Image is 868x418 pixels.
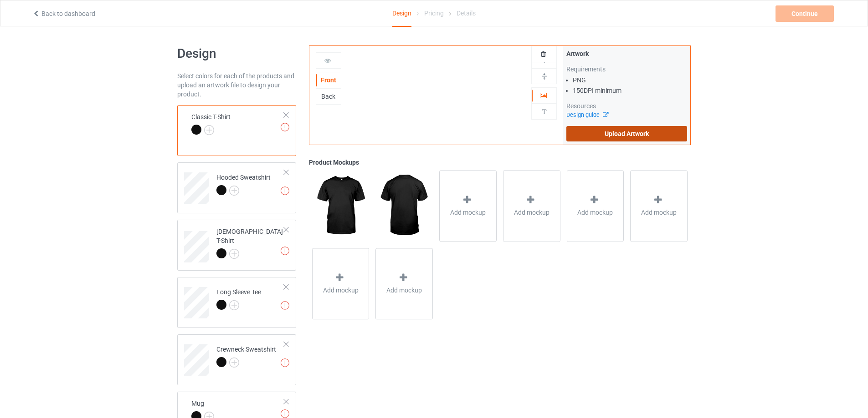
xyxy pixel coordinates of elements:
div: Add mockup [312,248,370,319]
div: Add mockup [439,170,497,242]
img: svg+xml;base64,PD94bWwgdmVyc2lvbj0iMS4wIiBlbmNvZGluZz0iVVRGLTgiPz4KPHN2ZyB3aWR0aD0iMjJweCIgaGVpZ2... [229,358,239,368]
span: Add mockup [386,286,422,295]
span: Add mockup [514,208,550,217]
div: Pricing [424,0,444,26]
div: [DEMOGRAPHIC_DATA] T-Shirt [216,227,284,258]
img: exclamation icon [281,186,289,195]
div: Long Sleeve Tee [216,287,261,309]
div: Add mockup [567,170,624,242]
li: PNG [573,76,687,85]
div: Back [316,92,341,101]
img: svg+xml;base64,PD94bWwgdmVyc2lvbj0iMS4wIiBlbmNvZGluZz0iVVRGLTgiPz4KPHN2ZyB3aWR0aD0iMjJweCIgaGVpZ2... [204,125,214,135]
div: Front [316,76,341,85]
img: regular.jpg [312,170,369,241]
img: svg%3E%0A [540,72,549,81]
a: Back to dashboard [32,10,95,17]
img: exclamation icon [281,123,289,131]
img: svg+xml;base64,PD94bWwgdmVyc2lvbj0iMS4wIiBlbmNvZGluZz0iVVRGLTgiPz4KPHN2ZyB3aWR0aD0iMjJweCIgaGVpZ2... [229,186,239,196]
div: Design [392,0,411,27]
label: Upload Artwork [566,126,687,141]
div: Add mockup [375,248,433,319]
img: svg%3E%0A [540,107,549,116]
img: exclamation icon [281,247,289,255]
h1: Design [177,45,296,62]
div: Hooded Sweatshirt [177,162,296,213]
div: Details [457,0,476,26]
div: Add mockup [630,170,688,242]
img: exclamation icon [281,409,289,418]
img: exclamation icon [281,358,289,367]
span: Add mockup [577,208,613,217]
div: Classic T-Shirt [177,105,296,156]
img: regular.jpg [375,170,432,241]
div: Classic T-Shirt [191,112,231,134]
div: Product Mockups [309,158,691,167]
div: Resources [566,101,687,111]
div: Select colors for each of the products and upload an artwork file to design your product. [177,71,296,99]
span: Add mockup [450,208,486,217]
img: svg+xml;base64,PD94bWwgdmVyc2lvbj0iMS4wIiBlbmNvZGluZz0iVVRGLTgiPz4KPHN2ZyB3aWR0aD0iMjJweCIgaGVpZ2... [229,249,239,259]
img: svg+xml;base64,PD94bWwgdmVyc2lvbj0iMS4wIiBlbmNvZGluZz0iVVRGLTgiPz4KPHN2ZyB3aWR0aD0iMjJweCIgaGVpZ2... [229,300,239,310]
li: 150 DPI minimum [573,86,687,95]
img: exclamation icon [281,301,289,310]
a: Design guide [566,111,608,118]
div: Long Sleeve Tee [177,277,296,328]
div: Crewneck Sweatshirt [177,334,296,385]
div: Crewneck Sweatshirt [216,345,276,367]
div: Requirements [566,65,687,74]
span: Add mockup [641,208,677,217]
span: Add mockup [323,286,359,295]
div: Add mockup [503,170,560,242]
div: [DEMOGRAPHIC_DATA] T-Shirt [177,220,296,271]
div: Artwork [566,49,687,58]
div: Hooded Sweatshirt [216,173,271,195]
